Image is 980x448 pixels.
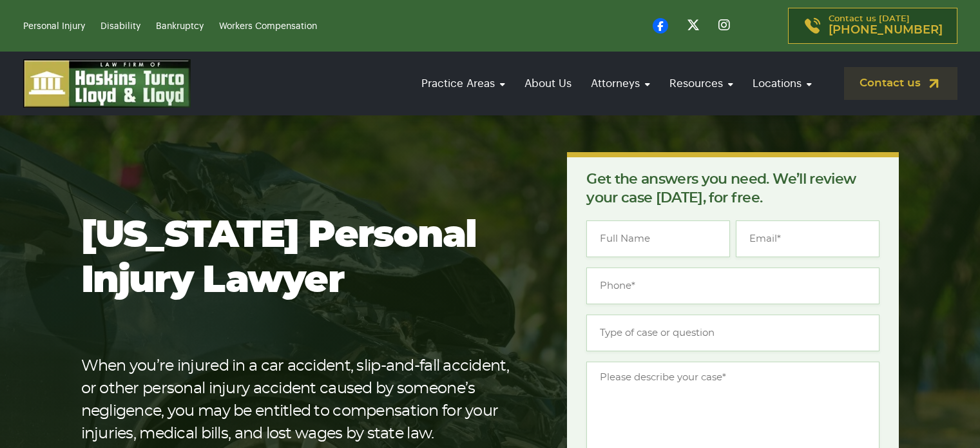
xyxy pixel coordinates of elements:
a: Contact us [844,67,957,100]
a: Workers Compensation [219,22,317,31]
input: Full Name [586,220,730,257]
a: Bankruptcy [156,22,204,31]
input: Email* [736,220,879,257]
p: When you’re injured in a car accident, slip-and-fall accident, or other personal injury accident ... [81,355,526,445]
h1: [US_STATE] Personal Injury Lawyer [81,213,526,304]
a: Contact us [DATE][PHONE_NUMBER] [788,8,957,44]
a: Practice Areas [415,65,512,102]
a: About Us [518,65,578,102]
a: Personal Injury [23,22,85,31]
img: logo [23,59,191,108]
p: Contact us [DATE] [829,15,943,37]
a: Attorneys [584,65,657,102]
span: [PHONE_NUMBER] [829,24,943,37]
a: Locations [746,65,818,102]
p: Get the answers you need. We’ll review your case [DATE], for free. [586,170,879,208]
input: Type of case or question [586,315,879,351]
a: Resources [663,65,740,102]
a: Disability [101,22,140,31]
input: Phone* [586,268,879,304]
